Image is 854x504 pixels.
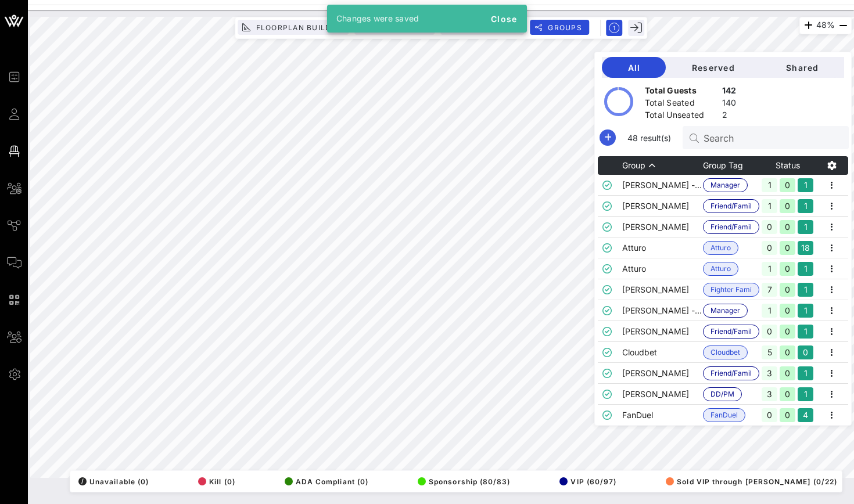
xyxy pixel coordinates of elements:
[711,304,740,317] span: Manager
[622,160,645,170] span: Group
[414,473,510,489] button: Sponsorship (80/83)
[622,279,703,300] td: [PERSON_NAME]
[780,199,795,213] div: 0
[281,473,368,489] button: ADA Compliant (0)
[780,304,795,318] div: 0
[762,241,777,255] div: 0
[622,196,703,217] td: [PERSON_NAME]
[798,325,813,339] div: 1
[238,20,349,35] button: Floorplan Builder
[703,160,743,170] span: Group Tag
[622,175,703,196] td: [PERSON_NAME] - Fighter Manager
[666,477,837,486] span: Sold VIP through [PERSON_NAME] (0/22)
[622,405,703,426] td: FanDuel
[762,408,777,422] div: 0
[195,473,235,489] button: Kill (0)
[780,366,795,380] div: 0
[622,342,703,363] td: Cloudbet
[285,477,368,486] span: ADA Compliant (0)
[645,109,717,124] div: Total Unseated
[662,473,837,489] button: Sold VIP through [PERSON_NAME] (0/22)
[762,325,777,339] div: 0
[780,178,795,192] div: 0
[622,217,703,237] td: [PERSON_NAME]
[762,199,777,213] div: 1
[645,85,717,99] div: Total Guests
[798,387,813,401] div: 1
[798,262,813,276] div: 1
[78,477,87,485] div: /
[622,258,703,279] td: Atturo
[711,283,752,296] span: Fighter Family
[798,199,813,213] div: 1
[798,283,813,297] div: 1
[780,220,795,234] div: 0
[780,283,795,297] div: 0
[711,200,752,213] span: Friend/Family
[798,178,813,192] div: 1
[711,325,752,338] span: Friend/Family
[722,85,737,99] div: 142
[762,262,777,276] div: 1
[798,220,813,234] div: 1
[769,63,835,73] span: Shared
[711,388,734,401] span: DD/PM
[675,63,751,73] span: Reserved
[198,477,235,486] span: Kill (0)
[780,325,795,339] div: 0
[780,241,795,255] div: 0
[798,366,813,380] div: 1
[780,387,795,401] div: 0
[622,156,703,175] th: Group: Sorted ascending. Activate to sort descending.
[798,241,813,255] div: 18
[762,366,777,380] div: 3
[611,63,656,73] span: All
[418,477,510,486] span: Sponsorship (80/83)
[722,109,737,124] div: 2
[762,304,777,318] div: 1
[799,17,852,34] div: 48%
[559,477,616,486] span: VIP (60/97)
[530,20,589,35] button: Groups
[762,387,777,401] div: 3
[762,345,777,359] div: 5
[711,346,740,359] span: Cloudbet
[623,132,676,144] span: 48 result(s)
[711,221,752,233] span: Friend/Family
[622,321,703,342] td: [PERSON_NAME]
[780,345,795,359] div: 0
[602,57,666,78] button: All
[255,23,342,32] span: Floorplan Builder
[780,408,795,422] div: 0
[485,8,522,29] button: Close
[711,262,731,275] span: Atturo
[762,220,777,234] div: 0
[622,300,703,321] td: [PERSON_NAME] - Fighter Manager
[722,97,737,111] div: 140
[711,409,738,422] span: FanDuel
[703,156,759,175] th: Group Tag
[645,97,717,111] div: Total Seated
[760,57,844,78] button: Shared
[622,384,703,405] td: [PERSON_NAME]
[556,473,616,489] button: VIP (60/97)
[490,14,518,24] span: Close
[798,408,813,422] div: 4
[798,304,813,318] div: 1
[622,363,703,384] td: [PERSON_NAME]
[666,57,760,78] button: Reserved
[711,179,740,192] span: Manager
[762,283,777,297] div: 7
[762,178,777,192] div: 1
[78,477,149,486] span: Unavailable (0)
[336,13,419,23] span: Changes were saved
[798,345,813,359] div: 0
[711,242,731,254] span: Atturo
[622,237,703,258] td: Atturo
[711,367,752,380] span: Friend/Family
[780,262,795,276] div: 0
[75,473,149,489] button: /Unavailable (0)
[547,23,582,32] span: Groups
[759,156,816,175] th: Status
